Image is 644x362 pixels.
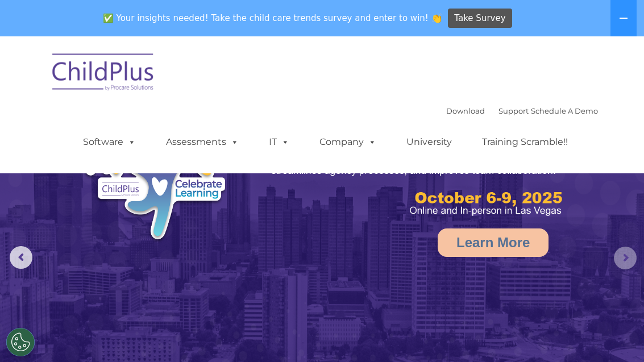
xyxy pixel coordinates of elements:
[471,131,579,153] a: Training Scramble!!
[72,131,147,153] a: Software
[446,106,598,115] font: |
[448,9,512,28] a: Take Survey
[498,106,529,115] a: Support
[454,9,505,28] span: Take Survey
[531,106,598,115] a: Schedule A Demo
[308,131,388,153] a: Company
[98,7,446,30] span: ✅ Your insights needed! Take the child care trends survey and enter to win! 👏
[438,228,549,257] a: Learn More
[446,106,485,115] a: Download
[257,131,301,153] a: IT
[155,131,250,153] a: Assessments
[395,131,463,153] a: University
[47,45,160,102] img: ChildPlus by Procare Solutions
[6,328,35,356] button: Cookies Settings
